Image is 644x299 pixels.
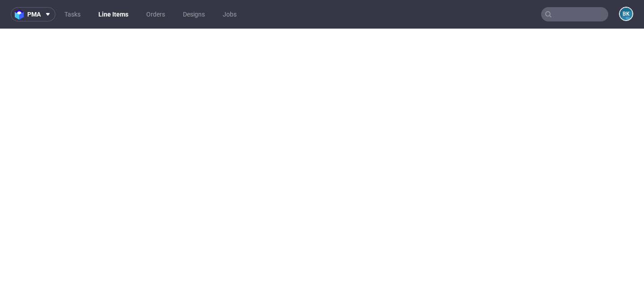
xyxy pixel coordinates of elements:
span: pma [27,11,41,17]
img: logo [15,9,27,20]
figcaption: BK [620,8,632,20]
a: Tasks [59,7,86,21]
a: Orders [141,7,170,21]
a: Jobs [217,7,242,21]
a: Designs [178,7,210,21]
button: pma [11,7,55,21]
a: Line Items [93,7,134,21]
